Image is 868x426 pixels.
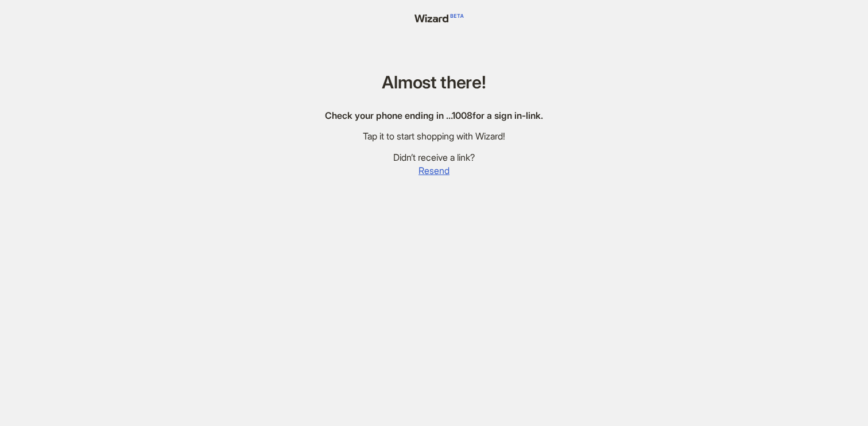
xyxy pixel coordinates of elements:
[325,152,543,164] div: Didn’t receive a link?
[325,73,543,92] h1: Almost there!
[325,130,543,142] div: Tap it to start shopping with Wizard!
[418,165,449,177] span: Resend
[418,164,450,177] button: Resend
[325,110,543,122] div: Check your phone ending in … 1008 for a sign in-link.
